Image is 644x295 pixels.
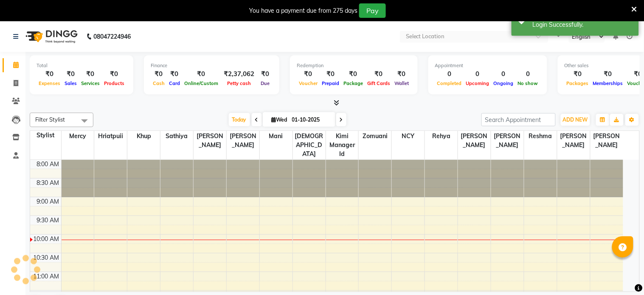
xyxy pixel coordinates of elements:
span: Petty cash [225,80,253,86]
span: Wallet [392,80,411,86]
div: 10:00 AM [32,235,61,244]
div: ₹0 [102,69,127,79]
div: Redemption [297,62,411,69]
div: 8:30 AM [35,179,61,187]
button: Pay [359,3,386,18]
div: You have a payment due from 275 days [249,6,357,15]
div: ₹0 [79,69,102,79]
span: Package [341,80,365,86]
span: Due [259,80,272,86]
div: 11:00 AM [32,272,61,281]
span: No show [516,80,540,86]
span: Products [102,80,127,86]
span: Card [167,80,182,86]
div: ₹0 [37,69,62,79]
div: 10:30 AM [32,253,61,262]
div: 0 [516,69,540,79]
div: ₹0 [258,69,273,79]
div: 9:30 AM [35,216,61,225]
span: Wed [270,116,290,123]
span: ADD NEW [563,116,588,123]
span: Services [79,80,102,86]
input: Search Appointment [481,113,556,126]
div: 8:00 AM [35,160,61,169]
span: Packages [565,80,591,86]
b: 08047224946 [93,25,131,48]
span: Voucher [297,80,320,86]
div: Login Successfully. [533,20,633,29]
span: [PERSON_NAME] [491,131,524,150]
span: Ongoing [492,80,516,86]
input: 2025-10-01 [290,113,332,126]
span: Reshma [524,131,557,142]
span: NCY [392,131,425,142]
div: Finance [151,62,273,69]
span: [PERSON_NAME] [227,131,259,150]
span: Hriatpuii [94,131,127,142]
span: Memberships [591,80,625,86]
div: Stylist [30,131,61,140]
span: Khup [127,131,160,142]
div: ₹0 [62,69,79,79]
div: ₹0 [167,69,182,79]
span: Filter Stylist [35,116,65,123]
div: 0 [435,69,464,79]
span: [PERSON_NAME] [458,131,491,150]
div: 0 [492,69,516,79]
button: ADD NEW [561,114,590,126]
span: [DEMOGRAPHIC_DATA] [293,131,326,159]
div: 9:00 AM [35,197,61,206]
img: logo [22,25,80,48]
span: Sales [62,80,79,86]
span: Online/Custom [182,80,220,86]
div: Appointment [435,62,540,69]
span: [PERSON_NAME] [591,131,624,150]
span: Completed [435,80,464,86]
div: ₹0 [182,69,220,79]
div: Total [37,62,127,69]
div: ₹0 [151,69,167,79]
div: ₹0 [341,69,365,79]
div: ₹0 [392,69,411,79]
span: Kimi manager id [326,131,359,159]
span: Mercy [62,131,94,142]
span: Expenses [37,80,62,86]
div: ₹0 [565,69,591,79]
div: ₹0 [320,69,341,79]
span: [PERSON_NAME] [194,131,226,150]
span: Prepaid [320,80,341,86]
span: Upcoming [464,80,492,86]
span: Gift Cards [365,80,392,86]
div: Select Location [406,32,445,41]
div: ₹0 [365,69,392,79]
div: 0 [464,69,492,79]
span: Sathiya [160,131,193,142]
div: ₹2,37,062 [220,69,258,79]
span: Rehya [425,131,458,142]
span: Today [229,113,250,126]
div: ₹0 [297,69,320,79]
div: ₹0 [591,69,625,79]
span: Mani [260,131,292,142]
span: Zomuani [359,131,391,142]
span: [PERSON_NAME] [557,131,590,150]
span: Cash [151,80,167,86]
